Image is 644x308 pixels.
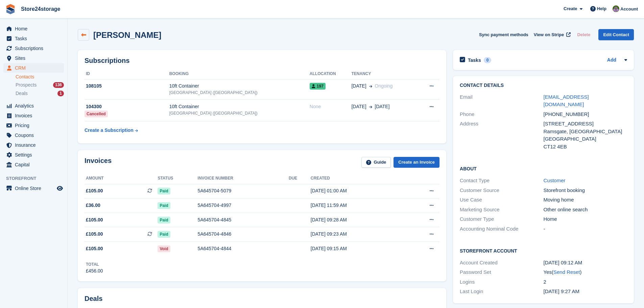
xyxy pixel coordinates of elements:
div: Other online search [544,206,627,214]
h2: Tasks [468,57,481,63]
div: £456.00 [86,267,103,275]
span: £105.00 [86,245,103,252]
span: Sites [15,53,55,63]
div: 10ft Container [169,82,310,90]
a: Customer [544,177,566,183]
div: [DATE] 09:15 AM [311,245,403,252]
div: [PHONE_NUMBER] [544,111,627,118]
div: 1 [57,91,64,96]
div: 5A645704-4845 [198,216,289,223]
a: Preview store [56,184,64,192]
span: Tasks [15,34,55,43]
a: Send Reset [553,269,580,275]
a: menu [3,131,64,140]
div: Home [544,215,627,223]
span: Paid [158,202,170,209]
div: 5A645704-4846 [198,231,289,238]
div: 10ft Container [169,103,310,110]
div: [DATE] 09:23 AM [311,231,403,238]
span: Capital [15,160,55,169]
div: Cancelled [85,111,108,117]
span: Insurance [15,140,55,150]
button: Sync payment methods [479,29,528,40]
div: 2 [544,278,627,286]
span: ( ) [552,269,581,275]
a: menu [3,150,64,160]
th: Amount [85,173,158,184]
span: Subscriptions [15,44,55,53]
a: View on Stripe [531,29,572,40]
a: menu [3,140,64,150]
div: 108105 [85,82,169,90]
div: - [544,225,627,233]
div: 5A645704-4997 [198,202,289,209]
a: Contacts [16,74,64,80]
div: [DATE] 11:59 AM [311,202,403,209]
time: 2025-08-29 08:27:09 UTC [544,288,579,294]
div: Use Case [460,196,543,204]
a: menu [3,53,64,63]
span: Invoices [15,111,55,120]
span: Storefront [6,175,67,182]
span: [DATE] [375,103,390,110]
a: Store24storage [18,3,63,15]
a: Edit Contact [598,29,634,40]
h2: Invoices [85,157,112,168]
h2: About [460,165,627,172]
div: Moving home [544,196,627,204]
h2: Deals [85,295,102,303]
div: Ramsgate, [GEOGRAPHIC_DATA] [544,128,627,136]
span: Paid [158,188,170,194]
span: View on Stripe [534,31,564,38]
h2: [PERSON_NAME] [93,30,161,40]
span: [DATE] [351,103,366,110]
span: Online Store [15,184,55,193]
span: £105.00 [86,187,103,194]
span: CRM [15,63,55,73]
div: [GEOGRAPHIC_DATA] ([GEOGRAPHIC_DATA]) [169,110,310,116]
div: Customer Type [460,215,543,223]
div: [DATE] 09:28 AM [311,216,403,223]
div: Phone [460,111,543,118]
div: Address [460,120,543,150]
div: 5A645704-4844 [198,245,289,252]
a: menu [3,184,64,193]
a: menu [3,44,64,53]
h2: Subscriptions [85,57,439,65]
span: Settings [15,150,55,160]
div: [DATE] 01:00 AM [311,187,403,194]
div: Password Set [460,268,543,276]
div: [DATE] 09:12 AM [544,259,627,267]
a: menu [3,111,64,120]
div: Storefront booking [544,187,627,194]
a: Add [607,56,616,64]
img: Jane Welch [613,5,619,12]
div: Customer Source [460,187,543,194]
div: Accounting Nominal Code [460,225,543,233]
div: 104300 [85,103,169,110]
a: menu [3,24,64,33]
span: Create [564,5,577,12]
th: ID [85,69,169,79]
div: Account Created [460,259,543,267]
a: menu [3,160,64,169]
th: Invoice number [198,173,289,184]
th: Booking [169,69,310,79]
h2: Contact Details [460,83,627,88]
a: Prospects 136 [16,81,64,89]
a: menu [3,34,64,43]
span: 197 [310,83,326,90]
a: Create an Invoice [393,157,439,168]
span: Account [620,6,638,13]
div: 136 [53,82,64,88]
div: CT12 4EB [544,143,627,151]
img: stora-icon-8386f47178a22dfd0bd8f6a31ec36ba5ce8667c1dd55bd0f319d3a0aa187defe.svg [5,4,16,14]
button: Delete [574,29,593,40]
h2: Storefront Account [460,247,627,254]
span: Prospects [16,82,37,88]
span: Home [15,24,55,33]
a: Create a Subscription [85,124,138,137]
a: Deals 1 [16,90,64,97]
a: menu [3,63,64,73]
th: Due [289,173,311,184]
